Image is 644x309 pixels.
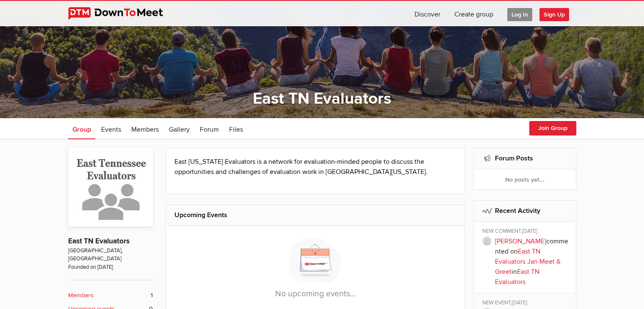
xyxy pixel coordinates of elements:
[151,291,153,300] span: 1
[474,169,576,190] div: No posts yet...
[448,1,500,26] a: Create group
[174,205,456,225] h2: Upcoming Events
[131,125,159,134] span: Members
[495,154,533,163] a: Forum Posts
[174,157,456,177] p: East [US_STATE] Evaluators is a network for evaluation-minded people to discuss the opportunities...
[495,247,561,276] a: East TN Evaluators Jan Meet & Greet
[68,263,153,271] span: Founded on [DATE]
[68,291,94,300] b: Members
[495,237,546,246] a: [PERSON_NAME]
[196,118,223,139] a: Forum
[482,228,570,236] div: NEW COMMENT,
[529,121,576,135] button: Join Group
[408,1,447,26] a: Discover
[68,247,153,263] span: [GEOGRAPHIC_DATA], [GEOGRAPHIC_DATA]
[169,125,190,134] span: Gallery
[68,148,153,226] img: East TN Evaluators
[101,125,121,134] span: Events
[68,291,153,300] a: Members 1
[68,118,95,139] a: Group
[229,125,243,134] span: Files
[495,268,539,286] a: East TN Evaluators
[482,201,567,221] h2: Recent Activity
[165,118,194,139] a: Gallery
[225,118,247,139] a: Files
[97,118,125,139] a: Events
[500,1,539,26] a: Log In
[200,125,219,134] span: Forum
[482,299,570,308] div: NEW EVENT,
[72,125,91,134] span: Group
[512,299,527,306] span: [DATE]
[507,8,532,21] span: Log In
[539,1,576,26] a: Sign Up
[522,228,537,235] span: [DATE]
[495,236,570,287] p: commented on in
[68,7,176,20] img: DownToMeet
[127,118,163,139] a: Members
[539,8,569,21] span: Sign Up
